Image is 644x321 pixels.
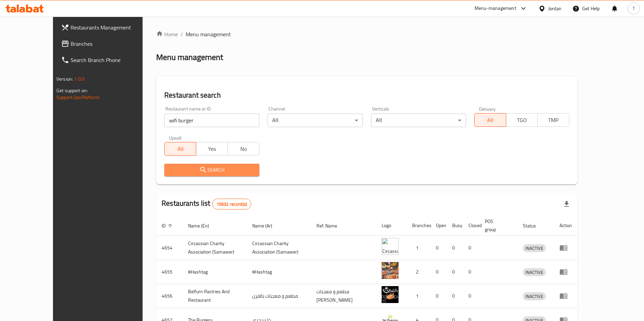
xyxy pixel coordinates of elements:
th: Closed [463,215,479,236]
td: 0 [447,236,463,260]
th: Action [554,215,577,236]
span: INACTIVE [523,244,546,252]
h2: Restaurant search [164,90,569,100]
td: 0 [463,236,479,260]
img: Belfurn Pastries And Restaurant [382,286,399,303]
span: All [167,144,194,154]
td: 0 [463,284,479,308]
td: 0 [430,260,447,284]
th: Branches [407,215,430,236]
span: INACTIVE [523,268,546,276]
td: 1 [407,236,430,260]
td: ​Circassian ​Charity ​Association​ (Samawer) [247,236,311,260]
nav: breadcrumb [156,30,577,38]
td: 1 [407,284,430,308]
img: #Hashtag [382,262,399,279]
label: Upsell [169,135,182,140]
td: 4655 [156,260,183,284]
h2: Restaurants list [162,198,251,209]
span: 15632 record(s) [213,201,251,207]
th: Open [430,215,447,236]
td: Belfurn Pastries And Restaurant [183,284,247,308]
span: Version: [56,75,73,83]
div: INACTIVE [523,244,546,252]
button: Yes [196,142,228,156]
div: Total records count [212,199,251,209]
span: Branches [71,40,155,48]
td: #Hashtag [183,260,247,284]
div: Menu [559,244,572,252]
span: Restaurants Management [71,23,155,32]
th: Logo [376,215,407,236]
span: TMP [540,115,567,125]
img: ​Circassian ​Charity ​Association​ (Samawer) [382,238,399,255]
span: Status [523,222,545,230]
span: Ref. Name [316,222,346,230]
span: Search Branch Phone [71,56,155,64]
span: Get support on: [56,86,88,95]
span: TGO [509,115,535,125]
td: 0 [463,260,479,284]
span: Name (En) [188,222,218,230]
span: Yes [199,144,225,154]
span: 1.0.0 [74,75,85,83]
span: T [632,5,635,12]
td: ​Circassian ​Charity ​Association​ (Samawer) [183,236,247,260]
button: All [164,142,196,156]
span: Search [170,166,254,174]
div: Menu [559,268,572,276]
button: TGO [506,113,538,127]
input: Search for restaurant name or ID.. [164,114,259,127]
button: No [227,142,259,156]
td: 4654 [156,236,183,260]
button: Search [164,164,259,176]
div: INACTIVE [523,292,546,300]
span: Menu management [186,30,231,38]
a: Search Branch Phone [56,52,161,68]
td: مطعم و معجنات بالفرن [247,284,311,308]
div: INACTIVE [523,268,546,276]
span: Name (Ar) [252,222,281,230]
td: 0 [447,260,463,284]
div: All [371,114,466,127]
div: Menu-management [475,4,516,13]
button: TMP [537,113,569,127]
span: No [231,144,257,154]
th: Busy [447,215,463,236]
span: ID [162,222,174,230]
button: All [474,113,506,127]
td: #Hashtag [247,260,311,284]
div: Export file [558,196,575,212]
a: Restaurants Management [56,19,161,36]
div: Menu [559,292,572,300]
label: Delivery [479,106,496,111]
span: POS group [485,217,509,234]
a: Branches [56,36,161,52]
td: 0 [447,284,463,308]
div: Jordan [548,5,562,12]
td: 0 [430,236,447,260]
li: / [181,30,183,38]
td: 4656 [156,284,183,308]
td: 2 [407,260,430,284]
div: All [268,114,363,127]
span: All [477,115,503,125]
a: Home [156,30,178,38]
a: Support.OpsPlatform [56,93,99,102]
td: مطعم و معجنات [PERSON_NAME] [311,284,376,308]
span: INACTIVE [523,293,546,300]
td: 0 [430,284,447,308]
h2: Menu management [156,52,223,63]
